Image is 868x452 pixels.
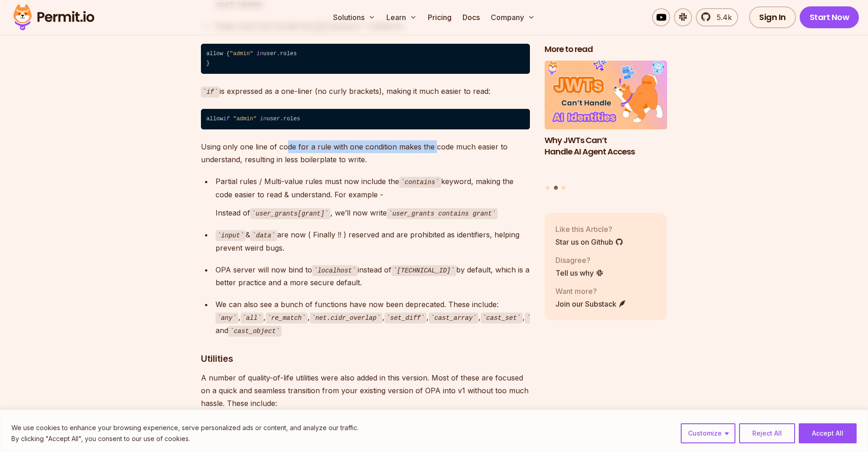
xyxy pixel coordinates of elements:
p: A number of quality-of-life utilities were also added in this version. Most of these are focused ... [201,371,530,410]
p: OPA server will now bind to instead of by default, which is a better practice and a more secure d... [216,263,530,289]
button: Customize [681,423,735,443]
code: cast_object [228,326,282,337]
button: Go to slide 2 [554,186,558,190]
p: Disagree? [555,255,604,266]
code: user_grants[grant] [250,208,330,219]
a: Why JWTs Can’t Handle AI Agent AccessWhy JWTs Can’t Handle AI Agent Access [544,61,668,180]
code: localhost [312,265,358,276]
code: input [216,230,246,241]
code: cast_string [525,313,578,324]
code: any [216,313,238,324]
h3: Utilities [201,351,530,366]
a: Docs [459,8,483,26]
p: Want more? [555,286,627,297]
a: Star us on Github [555,236,623,247]
a: Start Now [800,6,859,28]
code: data [250,230,277,241]
img: Permit logo [9,2,98,33]
p: Instead of , we’ll now write [216,206,530,220]
span: "admin" [233,116,257,122]
button: Go to slide 1 [546,186,550,190]
button: Solutions [329,8,379,26]
p: We use cookies to enhance your browsing experience, serve personalized ads or content, and analyz... [11,422,359,433]
code: all [241,313,263,324]
div: Posts [544,61,668,191]
code: cast_array [429,313,478,324]
button: Reject All [739,423,795,443]
a: Sign In [749,6,796,28]
span: if [223,116,230,122]
li: 2 of 3 [544,61,668,180]
p: Using only one line of code for a rule with one condition makes the code much easier to understan... [201,140,530,166]
code: contains [399,177,441,188]
h3: Why JWTs Can’t Handle AI Agent Access [544,135,668,158]
span: 5.4k [711,12,732,23]
h2: More to read [544,44,668,55]
button: Go to slide 3 [562,186,565,190]
code: cast_set [481,313,523,324]
img: Why JWTs Can’t Handle AI Agent Access [544,61,668,130]
span: in [260,116,267,122]
code: [TECHNICAL_ID] [391,265,456,276]
span: "admin" [230,51,253,57]
code: allow { user.roles } [201,44,530,74]
code: re_match [266,313,308,324]
code: user_grants contains grant [387,208,498,219]
code: set_diff [385,313,426,324]
p: By clicking "Accept All", you consent to our use of cookies. [11,433,359,444]
button: Accept All [799,423,857,443]
p: Like this Article? [555,224,623,235]
button: Learn [383,8,421,26]
a: Tell us why [555,267,604,278]
code: allow user.roles [201,109,530,130]
code: if [201,87,220,98]
a: Join our Substack [555,298,627,309]
code: net.cidr_overlap [310,313,382,324]
p: Partial rules / Multi-value rules must now include the keyword, making the code easier to read & ... [216,175,530,201]
a: Pricing [424,8,455,26]
p: We can also see a bunch of functions have now been deprecated. These include: , , , , , , , , , ,... [216,298,530,337]
a: 5.4k [696,8,738,26]
p: is expressed as a one-liner (no curly brackets), making it much easier to read: [201,85,530,98]
button: Company [487,8,539,26]
span: in [257,51,263,57]
p: & are now ( Finally !! ) reserved and are prohibited as identifiers, helping prevent weird bugs. [216,228,530,254]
